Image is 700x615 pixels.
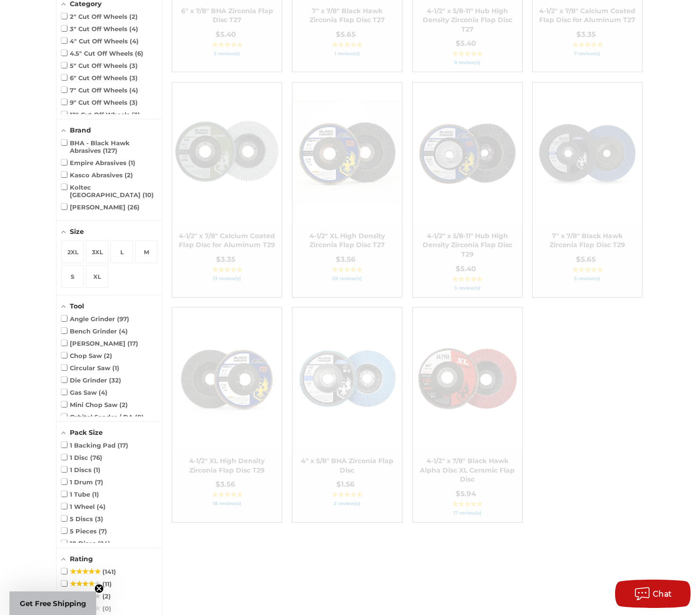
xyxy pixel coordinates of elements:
[86,265,108,288] span: Size: XL
[61,62,138,69] span: 5" Cut Off Wheels
[61,139,157,154] span: BHA - Black Hawk Abrasives
[61,478,103,486] span: 1 Drum
[119,401,128,408] span: 2
[70,428,103,437] span: Pack Size
[95,478,103,486] span: 7
[110,241,133,263] span: Size: L
[130,37,139,45] span: 4
[61,315,129,323] span: Angle Grinder
[653,590,672,598] span: Chat
[61,466,100,474] span: 1 Discs
[117,441,128,449] span: 17
[99,527,107,535] span: 7
[61,327,128,335] span: Bench Grinder
[135,413,144,421] span: 8
[61,540,110,547] span: 10 Discs
[102,605,111,612] span: 0
[119,327,128,335] span: 4
[93,466,100,474] span: 1
[70,580,100,588] span: ★★★★★
[127,340,138,347] span: 17
[129,86,138,94] span: 4
[615,580,691,608] button: Chat
[125,171,133,179] span: 2
[135,50,143,57] span: 6
[129,25,138,33] span: 4
[95,515,103,523] span: 3
[128,159,135,166] span: 1
[94,584,104,593] button: Close teaser
[86,241,108,263] span: Size: 3XL
[135,241,158,263] span: Size: M
[129,99,138,106] span: 3
[70,555,93,563] span: Rating
[61,503,106,510] span: 1 Wheel
[129,13,138,20] span: 2
[97,503,106,510] span: 4
[61,159,135,166] span: Empire Abrasives
[61,441,128,449] span: 1 Backing Pad
[61,340,138,347] span: [PERSON_NAME]
[61,352,112,359] span: Chop Saw
[61,265,84,288] span: Size: S
[129,62,138,69] span: 3
[99,389,108,396] span: 4
[102,592,111,600] span: 2
[90,454,102,461] span: 76
[70,126,91,134] span: Brand
[61,515,103,523] span: 5 Discs
[102,568,116,575] span: 141
[142,191,154,199] span: 10
[117,315,129,323] span: 97
[92,490,99,498] span: 1
[129,74,138,82] span: 3
[61,376,121,384] span: Die Grinder
[98,540,110,547] span: 24
[61,99,138,106] span: 9" Cut Off Wheels
[61,401,128,408] span: Mini Chop Saw
[70,227,84,236] span: Size
[61,37,139,45] span: 4" Cut Off Wheels
[20,599,86,608] span: Get Free Shipping
[61,389,108,396] span: Gas Saw
[61,74,138,82] span: 6" Cut Off Wheels
[127,203,140,211] span: 26
[104,352,112,359] span: 2
[61,203,140,211] span: [PERSON_NAME]
[61,364,119,372] span: Circular Saw
[70,568,100,575] span: ★★★★★
[112,364,119,372] span: 1
[61,183,157,199] span: Koltec [GEOGRAPHIC_DATA]
[61,86,138,94] span: 7" Cut Off Wheels
[103,147,117,154] span: 127
[9,591,96,615] div: Get Free ShippingClose teaser
[61,111,140,118] span: 12" Cut Off Wheels
[102,580,112,588] span: 11
[61,25,138,33] span: 3" Cut Off Wheels
[61,13,138,20] span: 2" Cut Off Wheels
[61,171,133,179] span: Kasco Abrasives
[61,527,107,535] span: 5 Pieces
[61,241,84,263] span: Size: 2XL
[61,413,144,421] span: Orbital Sander / DA
[70,302,84,310] span: Tool
[61,50,143,57] span: 4.5" Cut Off Wheels
[132,111,140,118] span: 3
[109,376,121,384] span: 32
[61,454,102,461] span: 1 Disc
[61,490,99,498] span: 1 Tube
